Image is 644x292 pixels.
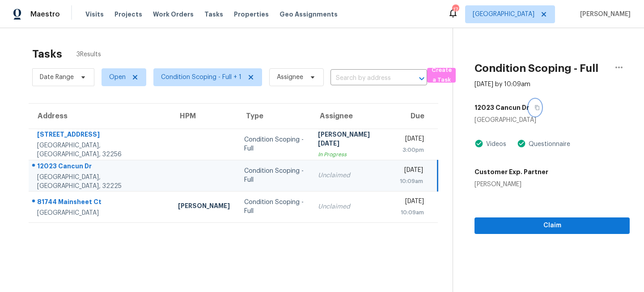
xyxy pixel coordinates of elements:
[318,202,386,211] div: Unclaimed
[400,177,423,186] div: 10:09am
[318,171,386,180] div: Unclaimed
[318,130,386,150] div: [PERSON_NAME][DATE]
[37,130,164,141] div: [STREET_ADDRESS]
[330,71,402,85] input: Search by address
[475,80,530,89] div: [DATE] by 10:09am
[237,104,311,129] th: Type
[427,68,456,83] button: Create a Task
[311,104,393,129] th: Assignee
[473,10,534,19] span: [GEOGRAPHIC_DATA]
[576,10,631,19] span: [PERSON_NAME]
[244,167,304,184] div: Condition Scoping - Full
[171,104,237,129] th: HPM
[482,220,623,231] span: Claim
[517,139,526,148] img: Artifact Present Icon
[526,140,570,149] div: Questionnaire
[475,103,529,112] h5: 12023 Cancun Dr
[29,104,171,129] th: Address
[318,150,386,159] div: In Progress
[244,198,304,216] div: Condition Scoping - Full
[244,135,304,153] div: Condition Scoping - Full
[277,73,303,82] span: Assignee
[400,208,424,217] div: 10:09am
[475,217,630,234] button: Claim
[37,197,164,209] div: 81744 Mainsheet Ct
[37,162,164,173] div: 12023 Cancun Dr
[37,141,164,159] div: [GEOGRAPHIC_DATA], [GEOGRAPHIC_DATA], 32256
[452,5,458,14] div: 17
[280,10,338,19] span: Geo Assignments
[400,166,423,177] div: [DATE]
[178,201,230,213] div: [PERSON_NAME]
[475,167,548,176] h5: Customer Exp. Partner
[204,11,223,17] span: Tasks
[400,146,424,154] div: 3:00pm
[475,116,630,125] div: [GEOGRAPHIC_DATA]
[475,64,598,73] h2: Condition Scoping - Full
[483,140,506,149] div: Videos
[400,197,424,208] div: [DATE]
[37,209,164,217] div: [GEOGRAPHIC_DATA]
[32,50,62,58] h2: Tasks
[393,104,438,129] th: Due
[234,10,269,19] span: Properties
[109,73,126,82] span: Open
[161,73,241,82] span: Condition Scoping - Full + 1
[153,10,194,19] span: Work Orders
[114,10,142,19] span: Projects
[415,72,428,85] button: Open
[76,50,101,59] span: 3 Results
[432,65,451,86] span: Create a Task
[40,73,74,82] span: Date Range
[85,10,104,19] span: Visits
[400,134,424,146] div: [DATE]
[37,173,164,191] div: [GEOGRAPHIC_DATA], [GEOGRAPHIC_DATA], 32225
[30,10,60,19] span: Maestro
[475,139,483,148] img: Artifact Present Icon
[475,180,548,189] div: [PERSON_NAME]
